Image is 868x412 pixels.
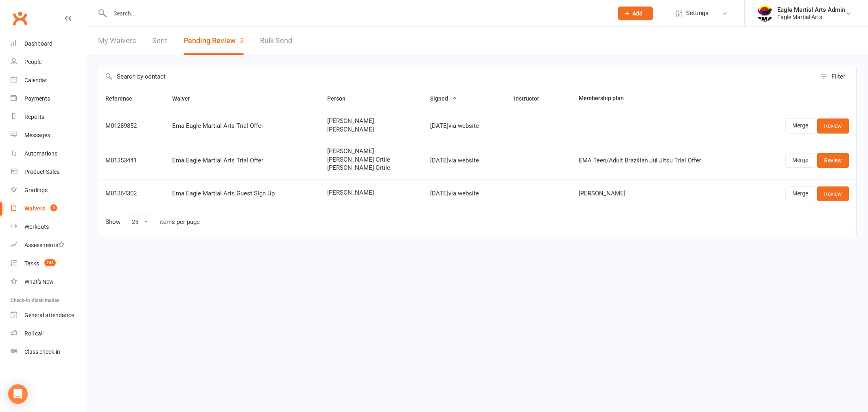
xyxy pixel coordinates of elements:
[24,205,45,212] div: Waivers
[817,186,849,201] a: Review
[24,312,74,318] div: General attendance
[11,236,86,254] a: Assessments
[430,157,499,164] div: [DATE] via website
[11,273,86,291] a: What's New
[327,94,354,103] button: Person
[430,190,499,197] div: [DATE] via website
[11,343,86,361] a: Class kiosk mode
[11,181,86,199] a: Gradings
[24,95,50,102] div: Payments
[11,145,86,163] a: Automations
[777,13,845,21] div: Eagle Martial Arts
[11,126,86,145] a: Messages
[50,204,57,211] span: 3
[24,132,50,138] div: Messages
[514,95,548,102] span: Instructor
[327,126,415,133] span: [PERSON_NAME]
[105,215,200,229] div: Show
[327,118,415,125] span: [PERSON_NAME]
[8,384,28,404] div: Open Intercom Messenger
[24,187,48,193] div: Gradings
[11,35,86,53] a: Dashboard
[430,123,499,129] div: [DATE] via website
[11,199,86,218] a: Waivers 3
[618,7,653,20] button: Add
[172,190,313,197] div: Ema Eagle Martial Arts Guest Sign Up
[785,153,815,168] a: Merge
[24,169,59,175] div: Product Sales
[10,8,30,28] a: Clubworx
[11,254,86,273] a: Tasks 243
[430,94,457,103] button: Signed
[24,77,47,83] div: Calendar
[152,27,167,55] a: Sent
[105,94,141,103] button: Reference
[24,224,49,230] div: Workouts
[24,260,39,267] div: Tasks
[172,94,199,103] button: Waiver
[514,94,548,103] button: Instructor
[24,278,54,285] div: What's New
[105,190,157,197] div: M01364302
[260,27,292,55] a: Bulk Send
[160,219,200,226] div: items per page
[24,59,42,65] div: People
[107,8,608,19] input: Search...
[24,114,44,120] div: Reports
[184,27,244,55] button: Pending Review3
[172,95,199,102] span: Waiver
[686,4,708,22] span: Settings
[327,95,354,102] span: Person
[757,5,773,22] img: thumb_image1738041739.png
[11,218,86,236] a: Workouts
[105,95,141,102] span: Reference
[24,150,57,157] div: Automations
[579,190,746,197] div: [PERSON_NAME]
[98,27,136,55] a: My Waivers
[24,40,52,47] div: Dashboard
[172,123,313,129] div: Ema Eagle Martial Arts Trial Offer
[172,157,313,164] div: Ema Eagle Martial Arts Trial Offer
[430,95,457,102] span: Signed
[785,186,815,201] a: Merge
[44,259,56,266] span: 243
[11,324,86,343] a: Roll call
[817,118,849,133] a: Review
[24,330,44,337] div: Roll call
[105,157,157,164] div: M01353441
[11,71,86,90] a: Calendar
[327,148,415,155] span: [PERSON_NAME]
[571,86,753,111] th: Membership plan
[11,306,86,324] a: General attendance kiosk mode
[24,348,60,355] div: Class check-in
[817,153,849,168] a: Review
[11,163,86,181] a: Product Sales
[632,10,643,17] span: Add
[327,189,415,196] span: [PERSON_NAME]
[831,72,845,81] div: Filter
[105,123,157,129] div: M01289852
[816,67,856,86] button: Filter
[11,108,86,126] a: Reports
[327,164,415,171] span: [PERSON_NAME] Ortile
[777,6,845,13] div: Eagle Martial Arts Admin
[24,242,65,248] div: Assessments
[11,90,86,108] a: Payments
[11,53,86,71] a: People
[327,156,415,163] span: [PERSON_NAME] Ortile
[579,157,746,164] div: EMA Teen/Adult Brazilian Jui Jitsu Trial Offer
[240,36,244,45] span: 3
[785,118,815,133] a: Merge
[98,67,816,86] input: Search by contact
